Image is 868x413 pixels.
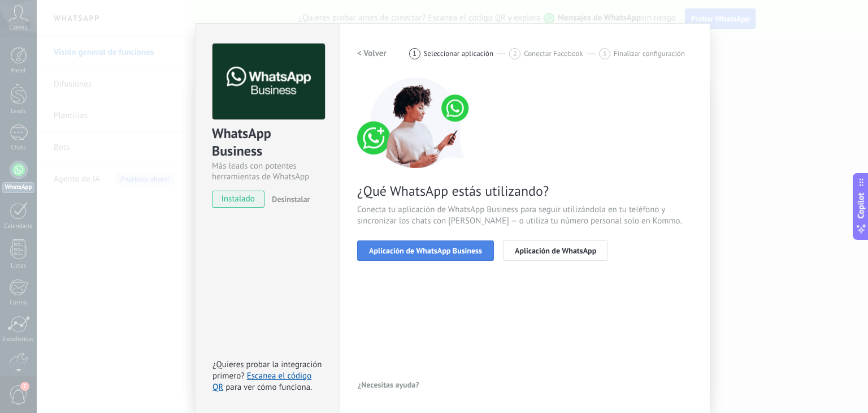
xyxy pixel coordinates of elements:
span: ¿Necesitas ayuda? [358,381,419,389]
div: WhatsApp Business [212,124,323,161]
h2: < Volver [357,48,387,59]
button: Aplicación de WhatsApp Business [357,240,494,261]
span: Conectar Facebook [524,49,583,58]
a: Escanea el código QR [212,371,311,393]
span: Desinstalar [272,194,310,204]
div: Más leads con potentes herramientas de WhatsApp [212,161,323,182]
span: ¿Qué WhatsApp estás utilizando? [357,182,693,200]
span: Aplicación de WhatsApp Business [369,247,482,255]
span: Seleccionar aplicación [424,49,494,58]
span: Copilot [856,193,867,219]
span: 3 [602,49,606,58]
span: para ver cómo funciona. [225,382,312,393]
span: instalado [212,191,264,208]
img: connect number [357,78,476,168]
button: Desinstalar [267,191,310,208]
img: logo_main.png [212,44,325,120]
button: < Volver [357,44,387,64]
button: ¿Necesitas ayuda? [357,376,420,393]
span: 2 [513,49,517,58]
span: 1 [413,49,416,58]
span: Finalizar configuración [614,49,685,58]
button: Aplicación de WhatsApp [503,240,608,261]
span: Conecta tu aplicación de WhatsApp Business para seguir utilizándola en tu teléfono y sincronizar ... [357,204,693,227]
span: Aplicación de WhatsApp [515,247,596,255]
span: ¿Quieres probar la integración primero? [212,359,322,381]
